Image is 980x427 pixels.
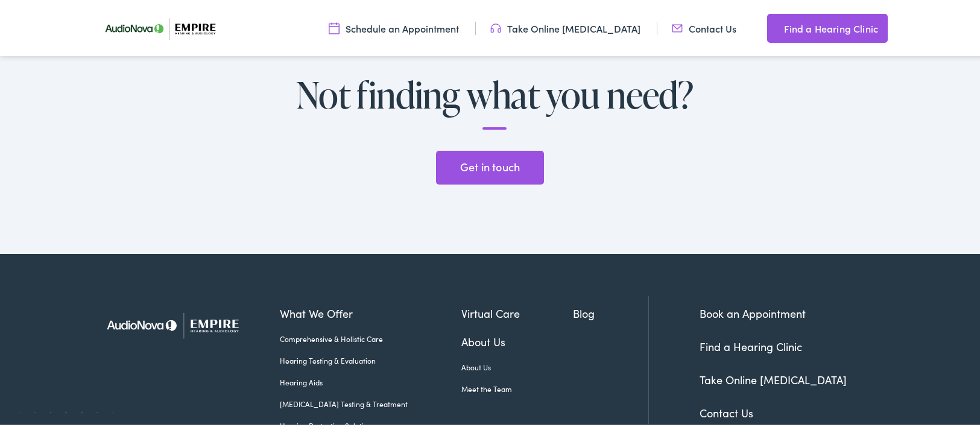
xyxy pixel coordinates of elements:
[573,303,648,320] a: Blog
[700,304,806,319] a: Book an Appointment
[280,353,461,364] a: Hearing Testing & Evaluation
[280,397,461,408] a: [MEDICAL_DATA] Testing & Treatment
[672,20,736,33] a: Contact Us
[700,403,753,419] a: Contact Us
[490,20,501,33] img: utility icon
[767,12,888,41] a: Find a Hearing Clinic
[461,332,574,348] a: About Us
[490,20,640,33] a: Take Online [MEDICAL_DATA]
[700,370,847,385] a: Take Online [MEDICAL_DATA]
[700,337,802,352] a: Find a Hearing Clinic
[461,382,574,393] a: Meet the Team
[329,20,340,33] img: utility icon
[329,20,459,33] a: Schedule an Appointment
[277,73,712,128] h2: Not finding what you need?
[672,20,683,33] img: utility icon
[461,360,574,371] a: About Us
[280,375,461,386] a: Hearing Aids
[767,19,778,34] img: utility icon
[436,149,543,183] a: Get in touch
[280,332,461,343] a: Comprehensive & Holistic Care
[280,303,461,320] a: What We Offer
[96,294,262,353] img: Empire Hearing & Audiology
[461,303,574,320] a: Virtual Care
